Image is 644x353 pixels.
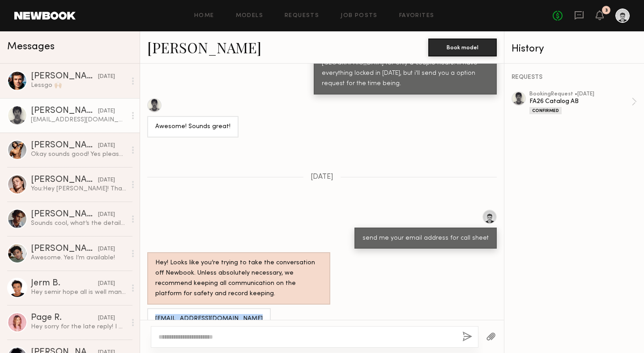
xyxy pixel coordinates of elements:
[31,107,98,116] div: [PERSON_NAME]
[31,141,98,150] div: [PERSON_NAME]
[98,176,115,185] div: [DATE]
[155,314,263,324] div: [EMAIL_ADDRESS][DOMAIN_NAME]
[529,91,637,114] a: bookingRequest •[DATE]FA26 Catalog ABConfirmed
[236,13,263,19] a: Models
[194,13,214,19] a: Home
[31,254,126,262] div: Awesome. Yes I’m available!
[31,116,126,124] div: [EMAIL_ADDRESS][DOMAIN_NAME]
[341,13,378,19] a: Job Posts
[98,280,115,288] div: [DATE]
[31,185,126,193] div: You: Hey [PERSON_NAME]! Thanks for sending over your email, i'll have a call sheet sent out later...
[322,48,489,89] div: Awesome! it'll be a very chill day at our studio in [GEOGRAPHIC_DATA] for only a couple hours. Il...
[399,13,435,19] a: Favorites
[311,173,333,181] span: [DATE]
[98,107,115,116] div: [DATE]
[428,39,497,56] button: Book model
[31,219,126,228] div: Sounds cool, what’s the details ?
[147,38,261,57] a: [PERSON_NAME]
[155,258,322,299] div: Hey! Looks like you’re trying to take the conversation off Newbook. Unless absolutely necessary, ...
[529,107,562,114] div: Confirmed
[31,81,126,90] div: Lessgo 🙌🏼
[31,176,98,185] div: [PERSON_NAME]
[7,42,55,52] span: Messages
[98,73,115,81] div: [DATE]
[512,44,637,54] div: History
[98,211,115,219] div: [DATE]
[155,122,230,132] div: Awesome! Sounds great!
[31,245,98,254] div: [PERSON_NAME]
[31,150,126,159] div: Okay sounds good! Yes please let me know soon as you can if you’ll be booking me so i can get a c...
[285,13,319,19] a: Requests
[31,314,98,323] div: Page R.
[31,210,98,219] div: [PERSON_NAME]
[31,72,98,81] div: [PERSON_NAME]
[98,245,115,254] div: [DATE]
[98,142,115,150] div: [DATE]
[428,43,497,51] a: Book model
[363,233,489,244] div: send me your email address for call sheet
[605,8,608,13] div: 3
[529,91,631,97] div: booking Request • [DATE]
[31,323,126,331] div: Hey sorry for the late reply! I was out of town working. If you have any other upcoming projects ...
[31,288,126,297] div: Hey semir hope all is well man Just checking in to see if you have any shoots coming up. Since we...
[529,97,631,106] div: FA26 Catalog AB
[31,279,98,288] div: Jerm B.
[512,74,637,81] div: REQUESTS
[98,314,115,323] div: [DATE]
